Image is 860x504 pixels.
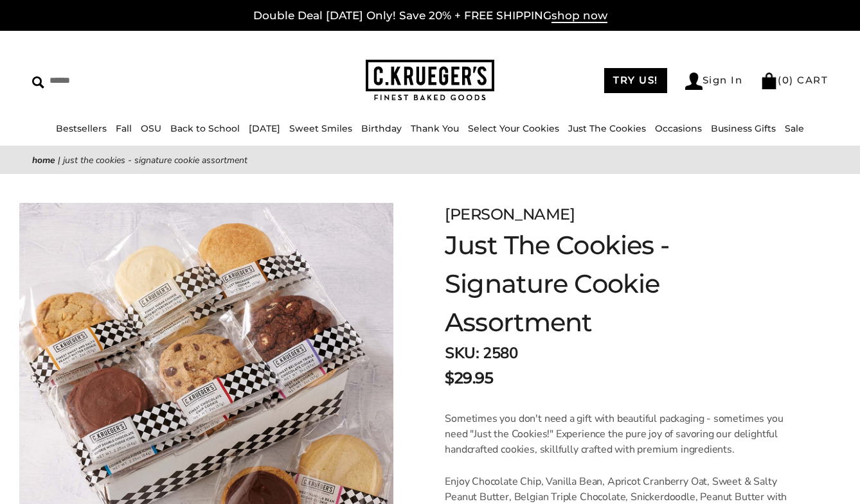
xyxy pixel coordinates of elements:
[32,153,828,168] nav: breadcrumbs
[445,226,796,342] h1: Just The Cookies - Signature Cookie Assortment
[711,123,776,134] a: Business Gifts
[56,123,107,134] a: Bestsellers
[445,367,493,390] span: $29.95
[685,73,703,90] img: Account
[785,123,804,134] a: Sale
[483,343,517,363] span: 2580
[411,123,459,134] a: Thank You
[32,71,217,91] input: Search
[249,123,280,134] a: [DATE]
[361,123,402,134] a: Birthday
[604,68,667,93] a: TRY US!
[366,60,494,101] img: C.KRUEGER'S
[445,411,796,457] p: Sometimes you don't need a gift with beautiful packaging - sometimes you need "Just the Cookies!"...
[170,123,240,134] a: Back to School
[141,123,161,134] a: OSU
[760,73,778,89] img: Bag
[655,123,702,134] a: Occasions
[568,123,646,134] a: Just The Cookies
[445,343,479,363] strong: SKU:
[32,154,55,166] a: Home
[445,203,796,226] div: [PERSON_NAME]
[760,74,828,86] a: (0) CART
[782,74,790,86] span: 0
[468,123,559,134] a: Select Your Cookies
[32,76,44,89] img: Search
[551,9,607,23] span: shop now
[63,154,247,166] span: Just The Cookies - Signature Cookie Assortment
[116,123,132,134] a: Fall
[253,9,607,23] a: Double Deal [DATE] Only! Save 20% + FREE SHIPPINGshop now
[58,154,60,166] span: |
[685,73,743,90] a: Sign In
[289,123,352,134] a: Sweet Smiles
